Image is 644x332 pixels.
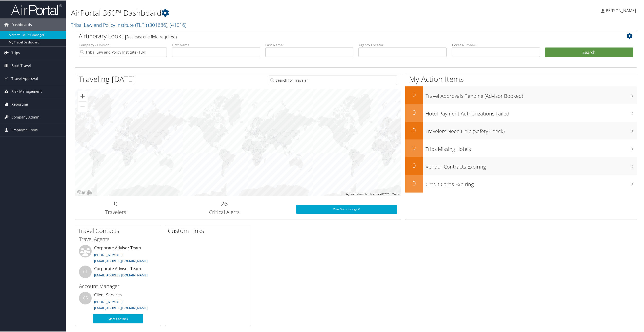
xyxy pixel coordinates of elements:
[160,208,289,215] h3: Critical Alerts
[11,98,28,110] span: Reporting
[11,72,38,84] span: Travel Approval
[79,31,586,40] h2: Airtinerary Lookup
[94,305,148,310] a: [EMAIL_ADDRESS][DOMAIN_NAME]
[78,226,161,234] h2: Travel Contacts
[167,21,187,28] span: , [ 41016 ]
[76,291,159,312] li: Client Services
[545,47,633,57] button: Search
[11,85,42,97] span: Risk Management
[405,104,637,121] a: 0Hotel Payment Authorizations Failed
[370,192,389,195] span: Map data ©2025
[426,143,637,152] h3: Trips Missing Hotels
[76,189,93,196] img: Google
[405,174,637,192] a: 0Credit Cards Expiring
[11,59,31,72] span: Book Travel
[426,89,637,99] h3: Travel Approvals Pending (Advisor Booked)
[426,125,637,134] h3: Travelers Need Help (Safety Check)
[128,34,177,39] span: (at least one field required)
[346,192,367,196] button: Keyboard shortcuts
[77,101,88,111] button: Zoom out
[77,91,88,101] button: Zoom in
[265,42,353,47] label: Last Name:
[148,21,167,28] span: ( 301686 )
[160,199,289,207] h2: 26
[11,18,32,31] span: Dashboards
[76,244,159,265] li: Corporate Advisor Team
[94,252,123,256] a: [PHONE_NUMBER]
[426,178,637,187] h3: Credit Cards Expiring
[94,258,148,263] a: [EMAIL_ADDRESS][DOMAIN_NAME]
[426,107,637,117] h3: Hotel Payment Authorizations Failed
[172,42,260,47] label: First Name:
[358,42,447,47] label: Agency Locator:
[76,189,93,196] a: Open this area in Google Maps (opens a new window)
[71,21,187,28] a: Tribal Law and Policy Institute (TLPI)
[94,272,148,277] a: [EMAIL_ADDRESS][DOMAIN_NAME]
[168,226,251,234] h2: Custom Links
[405,73,637,84] h1: My Action Items
[76,265,159,281] li: Corporate Advisor Team
[296,204,397,213] a: View SecurityLogic®
[452,42,540,47] label: Ticket Number:
[11,46,20,59] span: Trips
[94,299,123,303] a: [PHONE_NUMBER]
[405,161,423,169] h2: 0
[601,3,641,18] a: [PERSON_NAME]
[405,143,423,152] h2: 9
[392,192,399,195] a: Terms (opens in new tab)
[11,3,62,15] img: airportal-logo.png
[79,73,135,84] h1: Traveling [DATE]
[79,282,157,289] h3: Account Manager
[605,7,636,13] span: [PERSON_NAME]
[11,110,39,123] span: Company Admin
[79,291,92,304] div: CS
[405,178,423,187] h2: 0
[269,75,397,84] input: Search for Traveler
[405,90,423,99] h2: 0
[71,7,451,18] h1: AirPortal 360™ Dashboard
[93,314,143,323] a: More Contacts
[405,108,423,116] h2: 0
[405,86,637,104] a: 0Travel Approvals Pending (Advisor Booked)
[79,235,157,242] h3: Travel Agents
[79,208,153,215] h3: Travelers
[405,125,423,134] h2: 0
[405,139,637,157] a: 9Trips Missing Hotels
[426,160,637,170] h3: Vendor Contracts Expiring
[79,199,153,207] h2: 0
[79,42,167,47] label: Company - Division:
[79,265,92,278] div: CT
[405,157,637,174] a: 0Vendor Contracts Expiring
[405,121,637,139] a: 0Travelers Need Help (Safety Check)
[11,123,38,136] span: Employee Tools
